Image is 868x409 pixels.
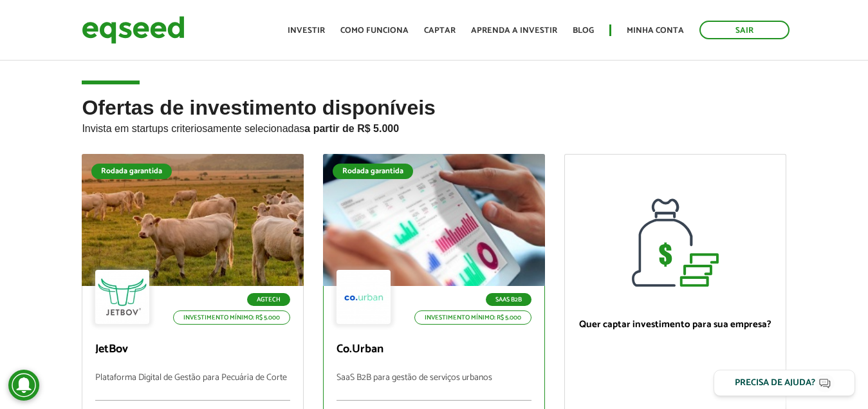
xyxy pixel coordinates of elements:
p: Investimento mínimo: R$ 5.000 [414,310,531,325]
img: EqSeed [82,13,185,47]
a: Investir [288,26,325,35]
p: SaaS B2B [486,293,531,306]
a: Captar [424,26,456,35]
a: Aprenda a investir [471,26,557,35]
a: Como funciona [340,26,409,35]
div: Rodada garantida [333,164,413,179]
a: Sair [699,21,790,39]
p: Invista em startups criteriosamente selecionadas [82,119,786,135]
strong: a partir de R$ 5.000 [304,123,399,134]
p: Plataforma Digital de Gestão para Pecuária de Corte [95,373,290,401]
p: Agtech [247,293,290,306]
h2: Ofertas de investimento disponíveis [82,97,786,154]
div: Rodada garantida [91,164,172,179]
p: Quer captar investimento para sua empresa? [578,319,773,330]
p: Co.Urban [337,343,531,357]
a: Minha conta [627,26,684,35]
a: Blog [573,26,594,35]
p: Investimento mínimo: R$ 5.000 [173,310,290,325]
p: JetBov [95,343,290,357]
p: SaaS B2B para gestão de serviços urbanos [337,373,531,401]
